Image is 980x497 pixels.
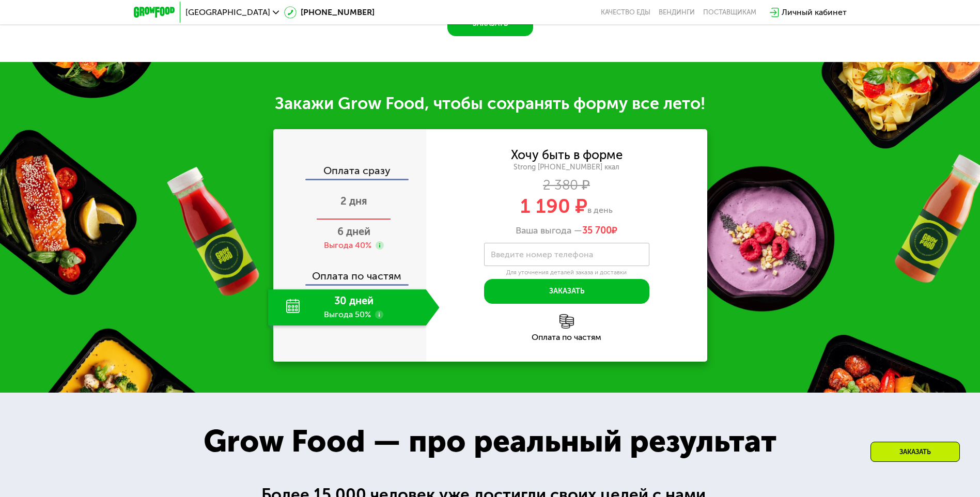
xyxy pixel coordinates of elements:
[274,165,426,179] div: Оплата сразу
[601,8,650,17] a: Качество еды
[484,279,649,304] button: Заказать
[340,195,367,207] span: 2 дня
[324,240,371,251] div: Выгода 40%
[274,260,426,284] div: Оплата по частям
[582,225,617,237] span: ₽
[491,252,593,257] label: Введите номер телефона
[559,314,574,329] img: l6xcnZfty9opOoJh.png
[484,269,649,277] div: Для уточнения деталей заказа и доставки
[520,194,587,218] span: 1 190 ₽
[185,8,270,17] span: [GEOGRAPHIC_DATA]
[587,205,613,215] span: в день
[284,6,375,19] a: [PHONE_NUMBER]
[870,442,960,462] div: Заказать
[337,225,370,238] span: 6 дней
[426,163,707,172] div: Strong [PHONE_NUMBER] ккал
[426,333,707,341] div: Оплата по частям
[582,225,612,236] span: 35 700
[703,8,756,17] div: поставщикам
[426,180,707,191] div: 2 380 ₽
[511,149,623,161] div: Хочу быть в форме
[782,6,847,19] div: Личный кабинет
[659,8,695,17] a: Вендинги
[181,418,799,464] div: Grow Food — про реальный результат
[426,225,707,237] div: Ваша выгода —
